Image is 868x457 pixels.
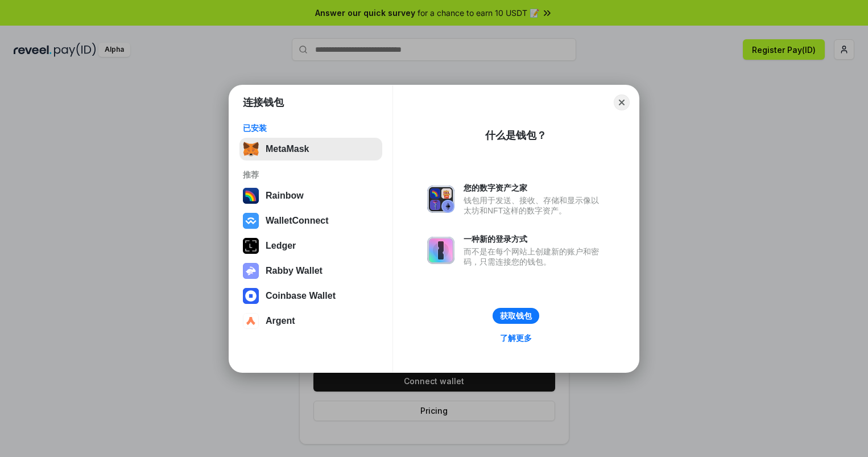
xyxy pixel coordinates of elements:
div: 一种新的登录方式 [464,234,605,244]
div: 您的数字资产之家 [464,183,605,193]
div: 钱包用于发送、接收、存储和显示像以太坊和NFT这样的数字资产。 [464,195,605,216]
button: Coinbase Wallet [239,285,382,307]
button: 获取钱包 [493,308,539,324]
div: 获取钱包 [500,311,532,321]
div: Rabby Wallet [266,266,323,276]
button: WalletConnect [239,209,382,232]
button: MetaMask [239,138,382,160]
a: 了解更多 [493,331,539,345]
button: Rainbow [239,184,382,207]
img: svg+xml,%3Csvg%20xmlns%3D%22http%3A%2F%2Fwww.w3.org%2F2000%2Fsvg%22%20fill%3D%22none%22%20viewBox... [427,186,454,213]
h1: 连接钱包 [243,96,284,109]
img: svg+xml,%3Csvg%20width%3D%2228%22%20height%3D%2228%22%20viewBox%3D%220%200%2028%2028%22%20fill%3D... [243,288,259,304]
button: Rabby Wallet [239,260,382,282]
div: Coinbase Wallet [266,291,336,301]
div: 了解更多 [500,333,532,343]
div: Ledger [266,241,296,251]
button: Argent [239,310,382,332]
img: svg+xml,%3Csvg%20xmlns%3D%22http%3A%2F%2Fwww.w3.org%2F2000%2Fsvg%22%20width%3D%2228%22%20height%3... [243,238,259,254]
div: 推荐 [243,170,379,180]
div: MetaMask [266,144,309,154]
img: svg+xml,%3Csvg%20xmlns%3D%22http%3A%2F%2Fwww.w3.org%2F2000%2Fsvg%22%20fill%3D%22none%22%20viewBox... [427,237,454,264]
img: svg+xml,%3Csvg%20width%3D%2228%22%20height%3D%2228%22%20viewBox%3D%220%200%2028%2028%22%20fill%3D... [243,213,259,229]
img: svg+xml,%3Csvg%20fill%3D%22none%22%20height%3D%2233%22%20viewBox%3D%220%200%2035%2033%22%20width%... [243,141,259,157]
button: Close [614,94,630,110]
button: Ledger [239,234,382,257]
img: svg+xml,%3Csvg%20width%3D%2228%22%20height%3D%2228%22%20viewBox%3D%220%200%2028%2028%22%20fill%3D... [243,313,259,329]
div: 已安装 [243,123,379,133]
div: Argent [266,316,295,326]
img: svg+xml,%3Csvg%20width%3D%22120%22%20height%3D%22120%22%20viewBox%3D%220%200%20120%20120%22%20fil... [243,188,259,204]
div: 而不是在每个网站上创建新的账户和密码，只需连接您的钱包。 [464,246,605,267]
div: Rainbow [266,191,304,201]
div: WalletConnect [266,216,329,226]
img: svg+xml,%3Csvg%20xmlns%3D%22http%3A%2F%2Fwww.w3.org%2F2000%2Fsvg%22%20fill%3D%22none%22%20viewBox... [243,263,259,279]
div: 什么是钱包？ [485,129,547,142]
